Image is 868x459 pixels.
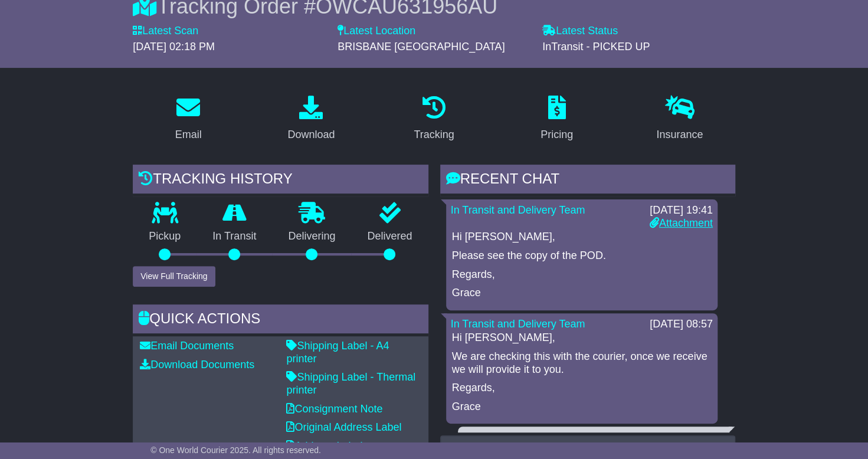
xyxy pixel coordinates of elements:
p: Hi [PERSON_NAME], [452,231,712,244]
p: In Transit [196,230,272,243]
a: Shipping Label - Thermal printer [286,371,415,396]
span: BRISBANE [GEOGRAPHIC_DATA] [338,41,505,53]
a: In Transit and Delivery Team [451,318,585,330]
a: Shipping Label - A4 printer [286,340,389,365]
div: [DATE] 07:30 [661,431,725,444]
a: Email Documents [140,340,234,352]
a: [PERSON_NAME] [463,431,550,443]
a: Consignment Note [286,403,382,415]
div: Download [287,127,335,143]
div: RECENT CHAT [440,165,735,196]
a: Tracking [406,91,461,147]
a: In Transit and Delivery Team [451,204,585,216]
div: [DATE] 08:57 [650,318,713,331]
div: Email [175,127,202,143]
div: Pricing [541,127,573,143]
p: Pickup [133,230,196,243]
label: Latest Location [338,25,415,38]
p: Please see the copy of the POD. [452,250,712,263]
button: View Full Tracking [133,266,215,287]
p: Hi [PERSON_NAME], [452,332,712,345]
a: Download [280,91,342,147]
p: Regards, [452,268,712,281]
a: Insurance [648,91,710,147]
a: Download Documents [140,359,254,371]
p: Delivering [272,230,351,243]
p: We are checking this with the courier, once we receive we will provide it to you. [452,350,712,376]
div: Insurance [656,127,703,143]
span: InTransit - PICKED UP [542,41,650,53]
span: [DATE] 02:18 PM [133,41,215,53]
span: © One World Courier 2025. All rights reserved. [150,445,321,455]
a: Email [168,91,209,147]
a: Pricing [533,91,581,147]
p: Grace [452,287,712,300]
p: Delivered [351,230,428,243]
div: [DATE] 19:41 [650,204,713,217]
label: Latest Status [542,25,618,38]
p: Grace [452,401,712,414]
label: Latest Scan [133,25,198,38]
a: Attachment [650,217,713,229]
div: Tracking history [133,165,428,196]
a: Address Label [286,440,362,452]
div: Quick Actions [133,304,428,336]
div: Tracking [414,127,454,143]
p: Regards, [452,382,712,395]
a: Original Address Label [286,421,401,433]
